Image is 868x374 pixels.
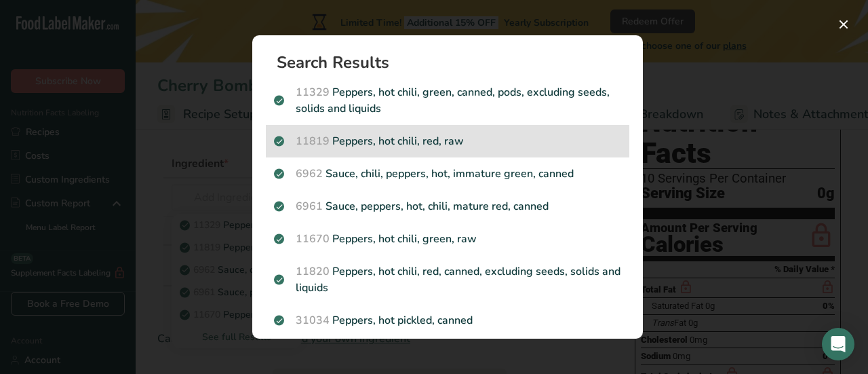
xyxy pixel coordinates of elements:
p: Sauce, chili, peppers, hot, immature green, canned [274,166,621,182]
span: 11329 [296,85,330,100]
span: 6961 [296,199,323,214]
span: 11670 [296,231,330,246]
p: Peppers, hot pickled, canned [274,312,621,329]
p: Peppers, hot chili, green, canned, pods, excluding seeds, solids and liquids [274,84,621,117]
span: 11819 [296,134,330,149]
p: Peppers, hot chili, green, raw [274,231,621,247]
p: Peppers, hot chili, red, raw [274,133,621,149]
h1: Search Results [277,54,629,71]
span: 31034 [296,313,330,328]
span: 11820 [296,264,330,279]
div: Open Intercom Messenger [822,328,854,360]
p: Peppers, hot chili, red, canned, excluding seeds, solids and liquids [274,263,621,296]
p: Sauce, peppers, hot, chili, mature red, canned [274,198,621,214]
span: 6962 [296,166,323,181]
